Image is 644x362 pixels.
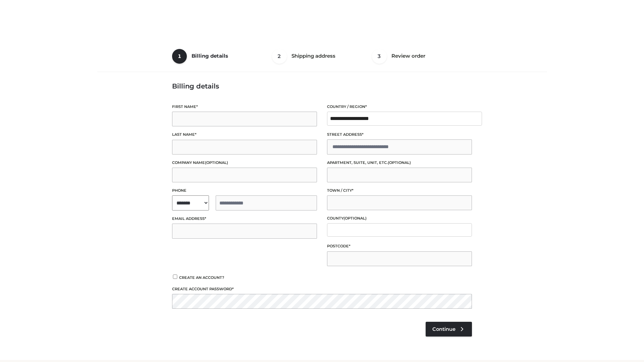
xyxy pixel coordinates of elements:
span: Shipping address [291,53,335,59]
span: Create an account? [179,275,224,280]
span: (optional) [205,160,228,165]
span: 3 [372,49,387,64]
label: Create account password [172,286,472,292]
span: Continue [432,326,455,332]
span: Review order [391,53,425,59]
label: Apartment, suite, unit, etc. [327,160,472,166]
label: Street address [327,131,472,138]
label: Country / Region [327,104,472,110]
span: (optional) [343,216,367,221]
a: Continue [426,322,472,337]
label: County [327,215,472,222]
label: Email address [172,216,317,222]
h3: Billing details [172,82,472,90]
label: Town / City [327,187,472,194]
label: Postcode [327,243,472,249]
span: 1 [172,49,187,64]
label: Phone [172,187,317,194]
label: First name [172,104,317,110]
input: Create an account? [172,275,178,279]
label: Last name [172,131,317,138]
span: 2 [272,49,287,64]
label: Company name [172,160,317,166]
span: Billing details [192,53,228,59]
span: (optional) [388,160,411,165]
